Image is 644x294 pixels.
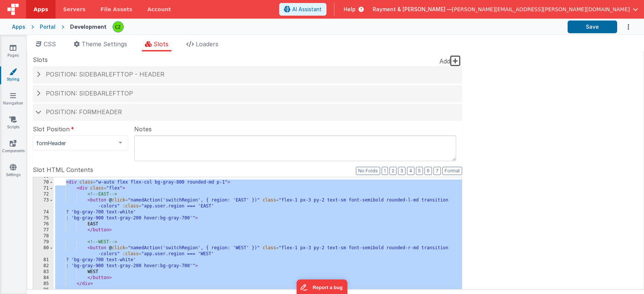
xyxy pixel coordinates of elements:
[33,165,93,174] span: Slot HTML Contents
[33,257,54,263] div: 81
[33,287,54,293] div: 86
[356,167,380,175] button: No Folds
[424,167,432,175] button: 6
[63,6,85,13] span: Servers
[34,6,48,13] span: Apps
[33,269,54,275] div: 83
[389,167,397,175] button: 2
[101,6,133,13] span: File Assets
[382,167,388,175] button: 1
[33,227,54,233] div: 77
[33,125,70,134] span: Slot Position
[44,40,56,48] span: CSS
[196,40,218,48] span: Loaders
[113,22,123,32] img: b4a104e37d07c2bfba7c0e0e4a273d04
[452,6,630,13] span: [PERSON_NAME][EMAIL_ADDRESS][PERSON_NAME][DOMAIN_NAME]
[33,185,54,191] div: 71
[416,167,423,175] button: 5
[36,140,113,147] span: formHeader
[442,167,462,175] button: Format
[33,233,54,239] div: 78
[33,239,54,245] div: 79
[373,6,452,13] span: Rayment & [PERSON_NAME] —
[407,167,414,175] button: 4
[33,209,54,215] div: 74
[33,263,54,269] div: 82
[33,275,54,281] div: 84
[279,3,326,16] button: AI Assistant
[46,71,164,78] span: Position: sidebarLeftTop - header
[33,55,48,64] span: Slots
[70,23,107,31] div: Development
[46,90,133,97] span: Position: sidebarLeftTop
[33,221,54,227] div: 76
[292,6,322,13] span: AI Assistant
[33,197,54,209] div: 73
[398,167,405,175] button: 3
[33,281,54,287] div: 85
[433,167,441,175] button: 7
[344,6,356,13] span: Help
[33,191,54,197] div: 72
[40,23,56,31] div: Portal
[439,57,450,65] span: Add
[82,40,127,48] span: Theme Settings
[373,6,638,13] button: Rayment & [PERSON_NAME] — [PERSON_NAME][EMAIL_ADDRESS][PERSON_NAME][DOMAIN_NAME]
[33,179,54,185] div: 70
[617,19,632,35] button: Options
[568,21,617,33] button: Save
[154,40,168,48] span: Slots
[12,23,25,31] div: Apps
[46,108,122,116] span: Position: formHeader
[33,245,54,257] div: 80
[33,215,54,221] div: 75
[134,125,152,134] span: Notes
